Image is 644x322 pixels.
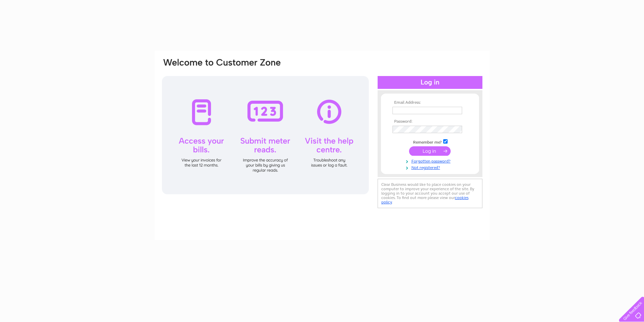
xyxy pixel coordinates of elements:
[392,164,469,170] a: Not registered?
[391,138,469,145] td: Remember me?
[378,179,482,208] div: Clear Business would like to place cookies on your computer to improve your experience of the sit...
[391,100,469,105] th: Email Address:
[381,195,469,204] a: cookies policy
[409,146,451,156] input: Submit
[392,157,469,164] a: Forgotten password?
[391,119,469,124] th: Password:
